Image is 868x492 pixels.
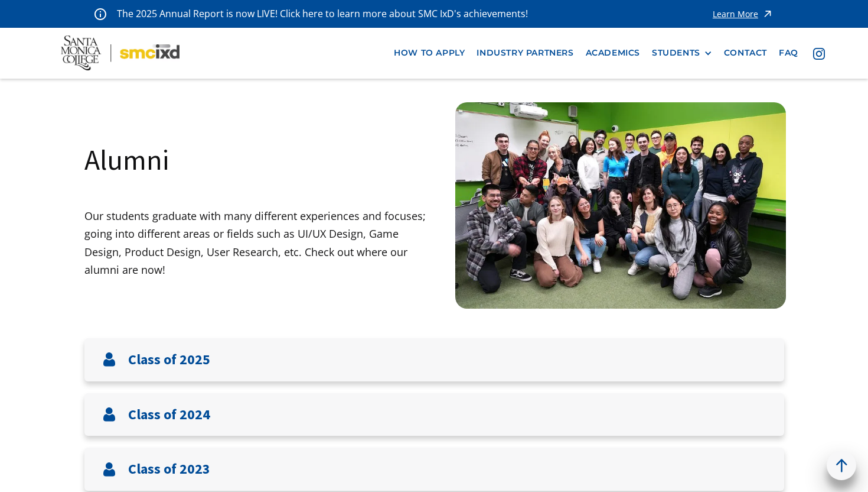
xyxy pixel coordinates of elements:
[84,141,169,178] h1: Alumni
[455,102,786,309] img: Santa Monica College IxD Students engaging with industry
[713,10,758,18] div: Learn More
[652,48,700,58] div: STUDENTS
[388,42,471,64] a: how to apply
[102,352,116,367] img: User icon
[128,461,210,478] h3: Class of 2023
[128,406,210,423] h3: Class of 2024
[713,6,774,22] a: Learn More
[652,48,712,58] div: STUDENTS
[580,42,646,64] a: Academics
[773,42,804,64] a: faq
[762,6,774,22] img: icon - arrow - alert
[84,207,435,279] p: Our students graduate with many different experiences and focuses; going into different areas or ...
[117,6,529,22] p: The 2025 Annual Report is now LIVE! Click here to learn more about SMC IxD's achievements!
[102,462,116,477] img: User icon
[61,35,180,70] img: Santa Monica College - SMC IxD logo
[102,407,116,422] img: User icon
[128,351,210,368] h3: Class of 2025
[813,48,825,60] img: icon - instagram
[471,42,579,64] a: industry partners
[94,8,106,20] img: icon - information - alert
[718,42,773,64] a: contact
[827,451,856,480] a: back to top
